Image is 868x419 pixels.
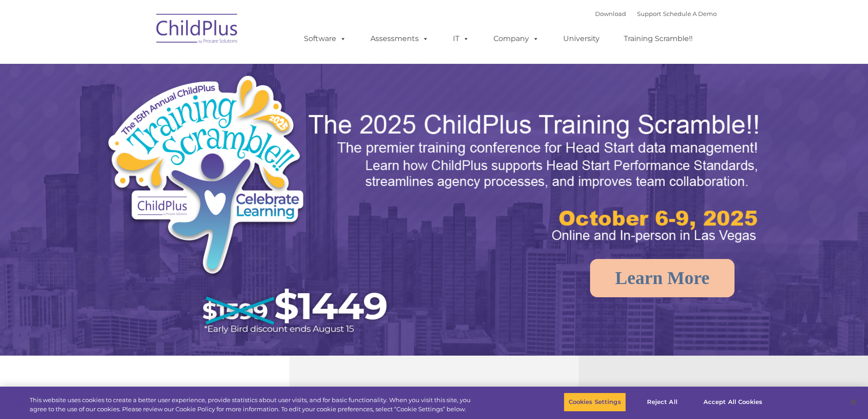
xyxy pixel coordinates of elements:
[554,30,609,48] a: University
[637,10,661,17] a: Support
[127,98,165,104] span: Phone number
[484,30,548,48] a: Company
[634,393,691,412] button: Reject All
[295,30,355,48] a: Software
[127,60,154,67] span: Last name
[663,10,717,17] a: Schedule A Demo
[361,30,438,48] a: Assessments
[30,396,478,414] div: This website uses cookies to create a better user experience, provide statistics about user visit...
[564,393,626,412] button: Cookies Settings
[595,10,717,17] font: |
[152,7,243,53] img: ChildPlus by Procare Solutions
[595,10,626,17] a: Download
[699,393,767,412] button: Accept All Cookies
[615,30,702,48] a: Training Scramble!!
[444,30,478,48] a: IT
[590,259,734,297] a: Learn More
[843,392,863,412] button: Close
